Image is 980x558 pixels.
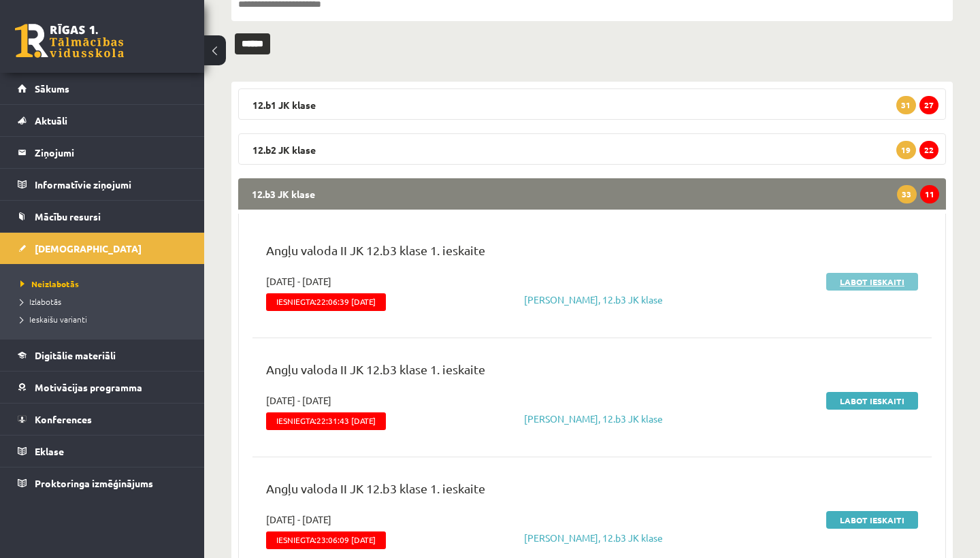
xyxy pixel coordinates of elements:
a: Sākums [18,73,187,104]
span: 27 [919,96,938,114]
p: Angļu valoda II JK 12.b3 klase 1. ieskaite [266,360,918,385]
span: Konferences [35,413,92,425]
a: Rīgas 1. Tālmācības vidusskola [15,24,124,58]
span: 33 [897,185,916,203]
span: [DATE] - [DATE] [266,393,331,408]
span: 22 [919,141,938,159]
legend: 12.b1 JK klase [238,88,946,120]
span: 22:06:39 [DATE] [316,297,376,306]
span: [DATE] - [DATE] [266,274,331,289]
span: Izlabotās [20,296,61,307]
a: Neizlabotās [20,278,191,290]
span: Iesniegta: [266,412,386,430]
a: Labot ieskaiti [826,511,918,529]
span: [DEMOGRAPHIC_DATA] [35,242,142,255]
span: 11 [920,185,939,203]
a: [DEMOGRAPHIC_DATA] [18,233,187,264]
span: Eklase [35,445,64,457]
a: [PERSON_NAME], 12.b3 JK klase [524,531,663,544]
span: Motivācijas programma [35,381,142,393]
p: Angļu valoda II JK 12.b3 klase 1. ieskaite [266,479,918,504]
a: Proktoringa izmēģinājums [18,467,187,499]
a: Mācību resursi [18,201,187,232]
span: Sākums [35,82,69,95]
a: Motivācijas programma [18,372,187,403]
a: [PERSON_NAME], 12.b3 JK klase [524,293,663,306]
span: Ieskaišu varianti [20,314,87,325]
a: Eklase [18,436,187,467]
span: 22:31:43 [DATE] [316,416,376,425]
span: Aktuāli [35,114,67,127]
a: Ieskaišu varianti [20,313,191,325]
span: Mācību resursi [35,210,101,223]
legend: Informatīvie ziņojumi [35,169,187,200]
a: Izlabotās [20,295,191,308]
span: Digitālie materiāli [35,349,116,361]
a: Labot ieskaiti [826,273,918,291]
p: Angļu valoda II JK 12.b3 klase 1. ieskaite [266,241,918,266]
legend: 12.b2 JK klase [238,133,946,165]
a: Informatīvie ziņojumi [18,169,187,200]
legend: 12.b3 JK klase [238,178,946,210]
legend: Ziņojumi [35,137,187,168]
span: Neizlabotās [20,278,79,289]
span: Iesniegta: [266,531,386,549]
a: Digitālie materiāli [18,340,187,371]
a: Konferences [18,404,187,435]
a: Labot ieskaiti [826,392,918,410]
span: 31 [896,96,915,114]
span: 23:06:09 [DATE] [316,535,376,544]
a: [PERSON_NAME], 12.b3 JK klase [524,412,663,425]
a: Ziņojumi [18,137,187,168]
a: Aktuāli [18,105,187,136]
span: [DATE] - [DATE] [266,512,331,527]
span: Proktoringa izmēģinājums [35,477,153,489]
span: Iesniegta: [266,293,386,311]
span: 19 [896,141,915,159]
